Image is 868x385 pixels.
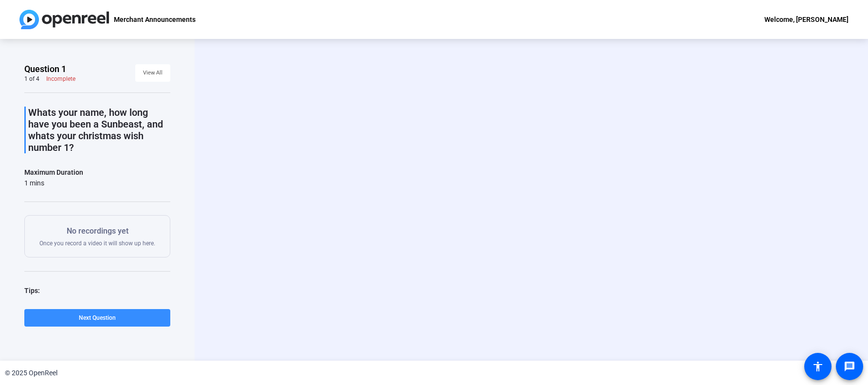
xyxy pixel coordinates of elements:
div: Welcome, [PERSON_NAME] [764,14,849,25]
div: © 2025 OpenReel [5,368,57,378]
div: Incomplete [46,75,75,83]
div: Tips: [24,285,170,296]
img: OpenReel logo [19,10,109,29]
button: View All [135,64,170,82]
div: Once you record a video it will show up here. [39,225,155,247]
div: 1 of 4 [24,75,39,83]
span: View All [143,66,163,80]
p: Whats your name, how long have you been a Sunbeast, and whats your christmas wish number 1? [28,107,170,153]
mat-icon: accessibility [812,361,824,372]
span: Question 1 [24,63,66,75]
div: Maximum Duration [24,166,83,178]
p: Merchant Announcements [114,14,196,25]
p: No recordings yet [39,225,155,237]
button: Next Question [24,309,170,327]
span: Next Question [79,314,116,321]
div: 1 mins [24,178,83,188]
mat-icon: message [844,361,855,372]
